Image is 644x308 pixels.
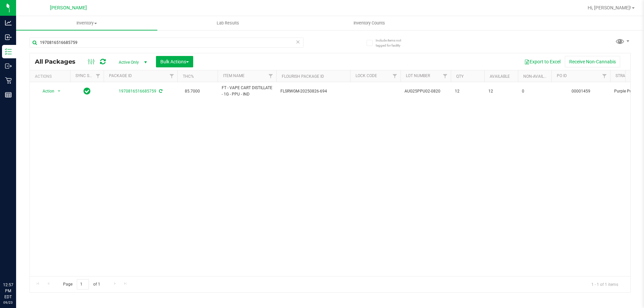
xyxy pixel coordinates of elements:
[166,70,177,82] a: Filter
[30,38,304,48] input: Search Package ID, Item Name, SKU, Lot or Part Number...
[557,73,567,78] a: PO ID
[520,56,565,67] button: Export to Excel
[615,73,629,78] a: Strain
[183,74,194,79] a: THC%
[5,77,12,84] inline-svg: Retail
[109,73,132,78] a: Package ID
[5,63,12,69] inline-svg: Outbound
[586,279,624,289] span: 1 - 1 of 1 items
[344,20,394,26] span: Inventory Counts
[588,5,631,10] span: Hi, [PERSON_NAME]!
[75,73,101,78] a: Sync Status
[119,89,156,94] a: 1970816516685759
[490,74,510,79] a: Available
[35,74,67,79] div: Actions
[456,74,464,79] a: Qty
[572,89,590,94] a: 00001459
[5,91,12,98] inline-svg: Reports
[157,16,299,30] a: Lab Results
[5,34,12,41] inline-svg: Inbound
[265,70,276,82] a: Filter
[599,70,610,82] a: Filter
[37,86,55,96] span: Action
[16,20,157,26] span: Inventory
[35,58,82,65] span: All Packages
[488,88,514,95] span: 12
[93,70,104,82] a: Filter
[50,5,87,11] span: [PERSON_NAME]
[5,48,12,55] inline-svg: Inventory
[356,73,377,78] a: Lock Code
[57,279,106,290] span: Page of 1
[16,16,157,30] a: Inventory
[3,300,13,305] p: 09/23
[77,279,89,290] input: 1
[7,254,27,274] iframe: Resource center
[208,20,248,26] span: Lab Results
[84,86,91,96] span: In Sync
[406,73,430,78] a: Lot Number
[181,86,203,96] span: 85.7000
[523,74,553,79] a: Non-Available
[160,59,189,64] span: Bulk Actions
[455,88,480,95] span: 12
[158,89,162,94] span: Sync from Compliance System
[55,86,63,96] span: select
[223,73,245,78] a: Item Name
[522,88,547,95] span: 0
[282,74,324,79] a: Flourish Package ID
[440,70,451,82] a: Filter
[222,85,272,98] span: FT - VAPE CART DISTILLATE - 1G - PPU - IND
[389,70,400,82] a: Filter
[405,88,447,95] span: AUG25PPU02-0820
[280,88,346,95] span: FLSRWGM-20250826-694
[376,38,409,48] span: Include items not tagged for facility
[3,282,13,300] p: 12:57 PM EDT
[299,16,440,30] a: Inventory Counts
[296,38,300,46] span: Clear
[156,56,193,67] button: Bulk Actions
[5,19,12,26] inline-svg: Analytics
[565,56,620,67] button: Receive Non-Cannabis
